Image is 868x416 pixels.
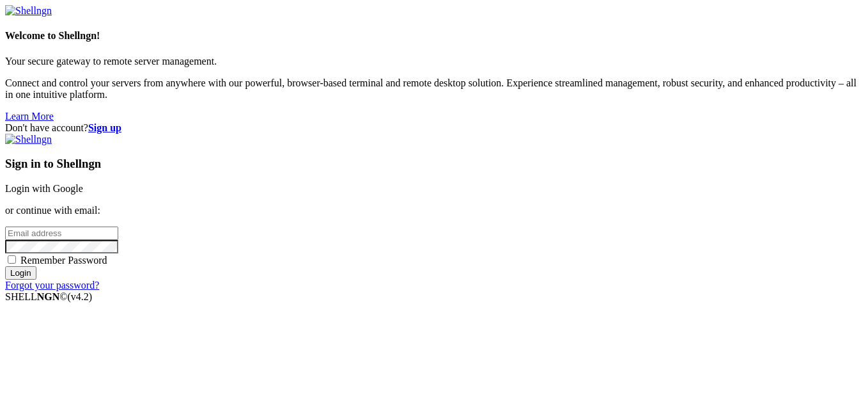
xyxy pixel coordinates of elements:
a: Login with Google [5,183,83,194]
a: Sign up [88,122,121,133]
span: 4.2.0 [68,291,93,302]
p: or continue with email: [5,205,863,216]
a: Forgot your password? [5,280,99,291]
span: Remember Password [20,255,107,266]
a: Learn More [5,111,54,122]
h4: Welcome to Shellngn! [5,30,863,42]
div: Don't have account? [5,122,863,134]
img: Shellngn [5,134,52,145]
input: Email address [5,227,118,240]
img: Shellngn [5,5,52,17]
b: NGN [37,291,60,302]
span: SHELL © [5,291,92,302]
input: Login [5,266,36,280]
h3: Sign in to Shellngn [5,157,863,171]
input: Remember Password [8,255,16,264]
p: Connect and control your servers from anywhere with our powerful, browser-based terminal and remo... [5,77,863,100]
p: Your secure gateway to remote server management. [5,56,863,67]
